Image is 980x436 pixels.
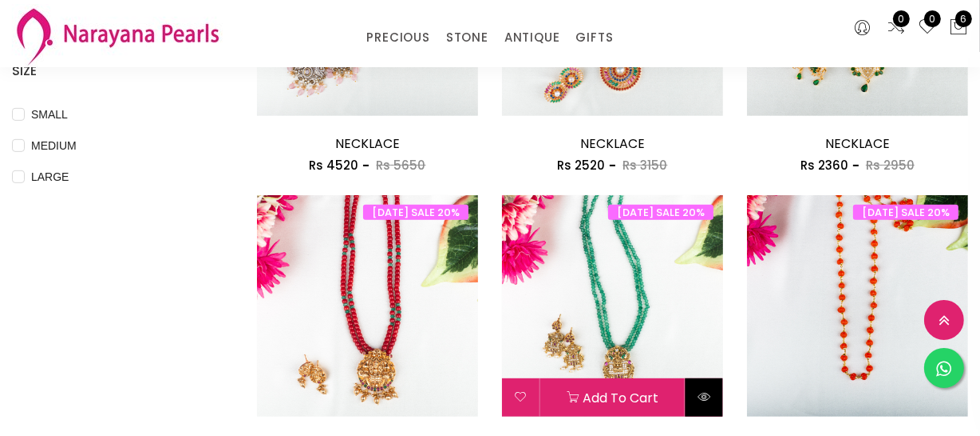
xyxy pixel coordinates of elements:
[686,378,723,417] button: Quick View
[557,157,605,174] span: Rs 2520
[955,10,972,27] span: 6
[335,134,400,153] a: NECKLACE
[309,157,358,174] span: Rs 4520
[504,26,560,50] a: ANTIQUE
[25,137,83,154] span: MEDIUM
[825,134,890,153] a: NECKLACE
[924,10,941,27] span: 0
[580,134,645,153] a: NECKLACE
[540,378,685,417] button: Add to cart
[25,168,75,186] span: LARGE
[502,378,539,417] button: Add to wishlist
[575,26,613,50] a: GIFTS
[918,18,937,38] a: 0
[12,62,209,81] h4: SIZE
[608,205,713,220] span: [DATE] SALE 20%
[866,157,915,174] span: Rs 2950
[622,157,667,174] span: Rs 3150
[363,205,468,220] span: [DATE] SALE 20%
[887,18,906,38] a: 0
[446,26,488,50] a: STONE
[366,26,429,50] a: PRECIOUS
[949,18,968,38] button: 6
[893,10,910,27] span: 0
[376,157,425,174] span: Rs 5650
[800,157,848,174] span: Rs 2360
[853,205,958,220] span: [DATE] SALE 20%
[25,106,74,123] span: SMALL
